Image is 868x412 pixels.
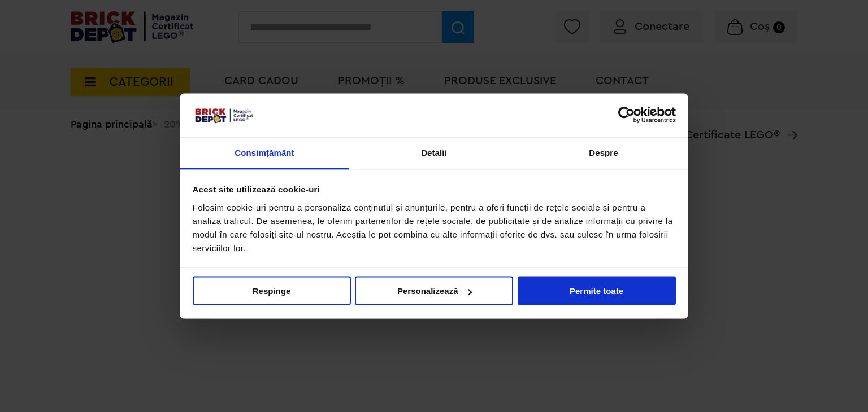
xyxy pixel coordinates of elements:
[180,137,349,169] a: Consimțământ
[193,277,351,305] button: Respinge
[193,106,255,124] img: siglă
[193,183,676,196] div: Acest site utilizează cookie-uri
[193,200,676,255] div: Folosim cookie-uri pentru a personaliza conținutul și anunțurile, pentru a oferi funcții de rețel...
[349,137,519,169] a: Detalii
[518,277,676,305] button: Permite toate
[519,137,688,169] a: Despre
[577,107,676,124] a: Usercentrics Cookiebot - opens in a new window
[355,277,513,305] button: Personalizează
